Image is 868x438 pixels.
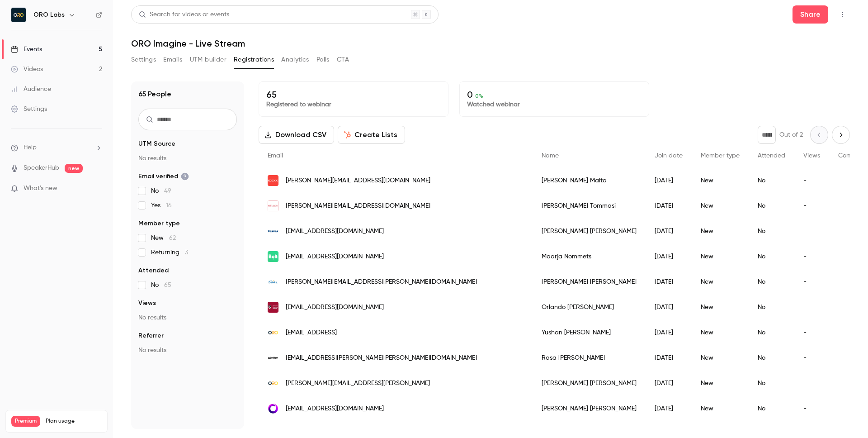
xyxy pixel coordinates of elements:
[692,193,749,219] div: New
[794,193,829,219] div: -
[655,152,683,159] span: Join date
[646,193,692,219] div: [DATE]
[749,345,794,371] div: No
[11,45,42,54] div: Events
[169,235,176,241] span: 62
[286,379,430,388] span: [PERSON_NAME][EMAIL_ADDRESS][PERSON_NAME]
[533,345,646,371] div: Rasa [PERSON_NAME]
[151,201,172,210] span: Yes
[646,219,692,244] div: [DATE]
[151,233,176,243] span: New
[11,85,51,94] div: Audience
[749,396,794,421] div: No
[793,5,828,24] button: Share
[467,89,642,100] p: 0
[533,396,646,421] div: [PERSON_NAME] [PERSON_NAME]
[467,100,642,109] p: Watched webinar
[646,244,692,269] div: [DATE]
[794,219,829,244] div: -
[138,346,237,355] p: No results
[138,299,156,308] span: Views
[749,371,794,396] div: No
[138,331,164,340] span: Referrer
[779,130,803,139] p: Out of 2
[794,371,829,396] div: -
[794,345,829,371] div: -
[749,193,794,219] div: No
[749,168,794,193] div: No
[533,320,646,345] div: Yushan [PERSON_NAME]
[533,371,646,396] div: [PERSON_NAME] [PERSON_NAME]
[533,244,646,269] div: Maarja Nommets
[286,227,384,236] span: [EMAIL_ADDRESS][DOMAIN_NAME]
[475,93,483,99] span: 0 %
[749,295,794,320] div: No
[758,152,785,159] span: Attended
[190,52,226,67] button: UTM builder
[268,175,278,186] img: idexx.com
[266,89,441,100] p: 65
[268,152,283,159] span: Email
[646,269,692,295] div: [DATE]
[138,266,169,275] span: Attended
[692,219,749,244] div: New
[646,396,692,421] div: [DATE]
[692,396,749,421] div: New
[692,371,749,396] div: New
[138,219,180,228] span: Member type
[646,320,692,345] div: [DATE]
[24,143,37,152] span: Help
[138,139,175,148] span: UTM Source
[533,193,646,219] div: [PERSON_NAME] Tommasi
[749,269,794,295] div: No
[138,89,171,100] h1: 65 People
[46,418,102,425] span: Plan usage
[692,320,749,345] div: New
[646,371,692,396] div: [DATE]
[316,52,330,67] button: Polls
[533,295,646,320] div: Orlando [PERSON_NAME]
[542,152,559,159] span: Name
[268,330,278,335] img: orolabs.ai
[11,143,102,152] li: help-dropdown-opener
[268,200,278,211] img: revlon.com
[692,345,749,371] div: New
[794,168,829,193] div: -
[286,176,430,186] span: [PERSON_NAME][EMAIL_ADDRESS][DOMAIN_NAME]
[692,168,749,193] div: New
[646,295,692,320] div: [DATE]
[749,244,794,269] div: No
[91,185,102,193] iframe: Noticeable Trigger
[151,281,171,290] span: No
[832,126,850,144] button: Next page
[164,282,171,288] span: 65
[138,139,237,355] section: facet-groups
[151,186,171,195] span: No
[286,277,477,287] span: [PERSON_NAME][EMAIL_ADDRESS][PERSON_NAME][DOMAIN_NAME]
[692,295,749,320] div: New
[281,52,309,67] button: Analytics
[234,52,274,67] button: Registrations
[151,248,188,257] span: Returning
[166,202,172,209] span: 16
[266,100,441,109] p: Registered to webinar
[138,313,237,322] p: No results
[646,168,692,193] div: [DATE]
[286,328,337,338] span: [EMAIL_ADDRESS]
[268,381,278,386] img: orolabs.ai
[138,154,237,163] p: No results
[803,152,820,159] span: Views
[701,152,740,159] span: Member type
[268,403,278,414] img: singlestore.com
[794,320,829,345] div: -
[749,320,794,345] div: No
[259,126,334,144] button: Download CSV
[268,352,278,363] img: stryker.com
[268,276,278,287] img: davita.com
[164,188,171,194] span: 49
[138,172,189,181] span: Email verified
[11,65,43,74] div: Videos
[11,8,26,22] img: ORO Labs
[286,252,384,262] span: [EMAIL_ADDRESS][DOMAIN_NAME]
[692,244,749,269] div: New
